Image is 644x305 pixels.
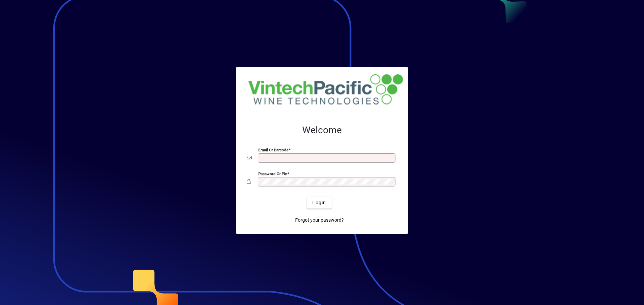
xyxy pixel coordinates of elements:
mat-label: Password or Pin [258,171,287,176]
button: Login [307,197,331,209]
span: Forgot your password? [295,217,344,224]
a: Forgot your password? [292,214,346,226]
span: Login [312,199,326,206]
h2: Welcome [247,125,397,136]
mat-label: Email or Barcode [258,148,288,152]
